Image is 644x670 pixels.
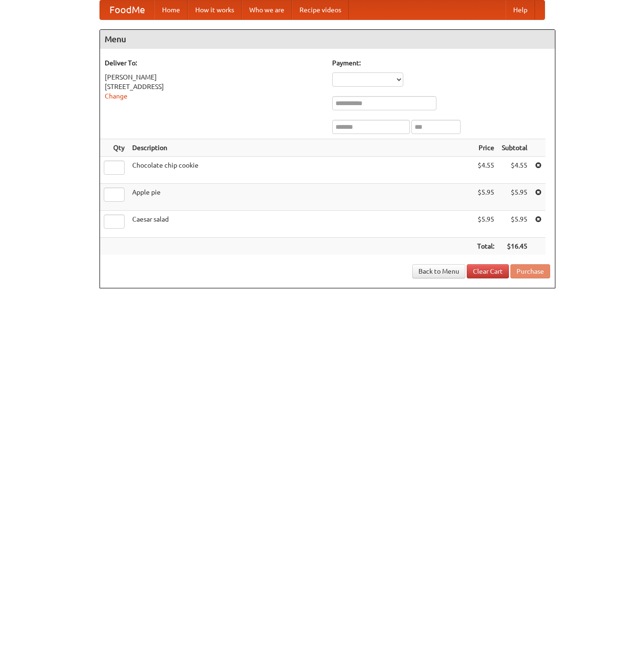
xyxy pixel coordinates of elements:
[105,82,323,91] div: [STREET_ADDRESS]
[332,58,550,68] h5: Payment:
[128,211,473,238] td: Caesar salad
[498,184,531,211] td: $5.95
[128,157,473,184] td: Chocolate chip cookie
[473,184,498,211] td: $5.95
[128,139,473,157] th: Description
[506,0,535,19] a: Help
[154,0,188,19] a: Home
[292,0,349,19] a: Recipe videos
[188,0,242,19] a: How it works
[473,238,498,255] th: Total:
[498,139,531,157] th: Subtotal
[510,264,550,278] button: Purchase
[105,92,127,100] a: Change
[473,139,498,157] th: Price
[412,264,465,278] a: Back to Menu
[100,139,128,157] th: Qty
[473,211,498,238] td: $5.95
[473,157,498,184] td: $4.55
[100,0,154,19] a: FoodMe
[128,184,473,211] td: Apple pie
[105,58,323,68] h5: Deliver To:
[242,0,292,19] a: Who we are
[467,264,509,278] a: Clear Cart
[105,72,323,82] div: [PERSON_NAME]
[100,30,555,49] h4: Menu
[498,238,531,255] th: $16.45
[498,157,531,184] td: $4.55
[498,211,531,238] td: $5.95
